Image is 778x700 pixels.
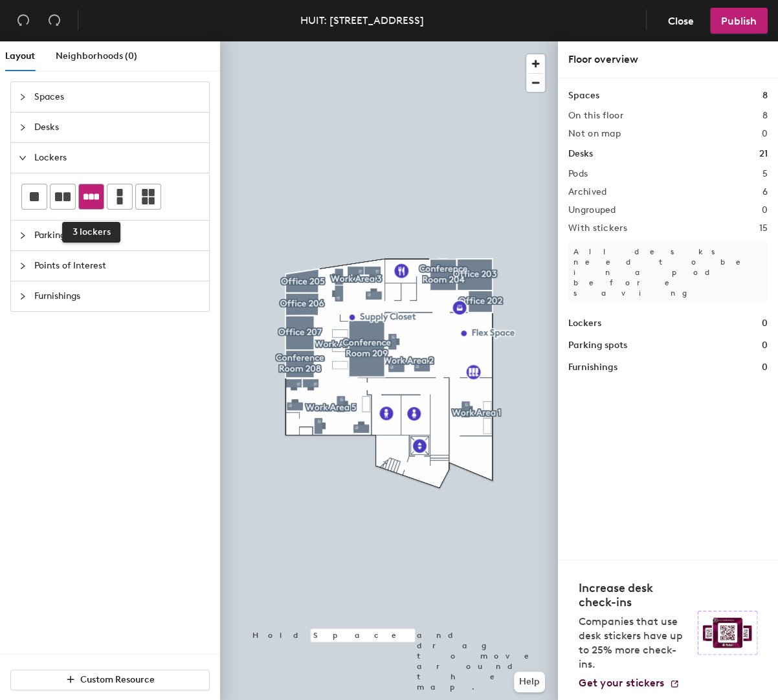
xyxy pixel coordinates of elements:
span: Parking Spots [34,221,201,250]
h2: 8 [762,111,768,121]
button: Close [657,8,705,34]
img: Sticker logo [698,611,757,655]
h2: 0 [762,129,768,139]
div: HUIT: [STREET_ADDRESS] [300,12,424,28]
span: Points of Interest [34,251,201,281]
h1: 21 [759,147,768,161]
h1: Parking spots [568,338,627,353]
button: 3 lockers [78,184,104,210]
span: Lockers [34,143,201,173]
h2: 15 [759,223,768,234]
button: Redo (⌘ + ⇧ + Z) [41,8,67,34]
h2: Archived [568,187,606,197]
span: Neighborhoods (0) [56,50,137,61]
button: Custom Resource [10,670,210,690]
span: collapsed [19,262,27,270]
span: collapsed [19,124,27,131]
span: expanded [19,154,27,162]
span: Publish [721,15,757,27]
span: collapsed [19,292,27,300]
h1: Lockers [568,316,601,331]
p: All desks need to be in a pod before saving [568,241,768,303]
h1: 0 [762,316,768,331]
h2: On this floor [568,111,623,121]
span: Furnishings [34,281,201,311]
h1: 8 [762,89,768,103]
button: Undo (⌘ + Z) [10,8,36,34]
h1: Spaces [568,89,599,103]
h1: Furnishings [568,360,617,375]
h2: 5 [762,169,768,179]
h2: With stickers [568,223,627,234]
span: collapsed [19,232,27,239]
span: Spaces [34,82,201,112]
span: Custom Resource [80,674,155,685]
p: Companies that use desk stickers have up to 25% more check-ins. [579,615,690,672]
h1: Desks [568,147,593,161]
h2: Ungrouped [568,205,616,215]
span: Layout [5,50,35,61]
span: collapsed [19,93,27,101]
h2: Pods [568,169,588,179]
span: Desks [34,113,201,142]
div: Floor overview [568,52,768,67]
h4: Increase desk check-ins [579,581,690,609]
button: Publish [710,8,768,34]
h1: 0 [762,338,768,353]
h2: 0 [762,205,768,215]
a: Get your stickers [579,677,680,690]
h1: 0 [762,360,768,375]
h2: Not on map [568,129,621,139]
h2: 6 [762,187,768,197]
span: Get your stickers [579,677,664,689]
button: Help [514,672,545,692]
span: Close [668,15,694,27]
